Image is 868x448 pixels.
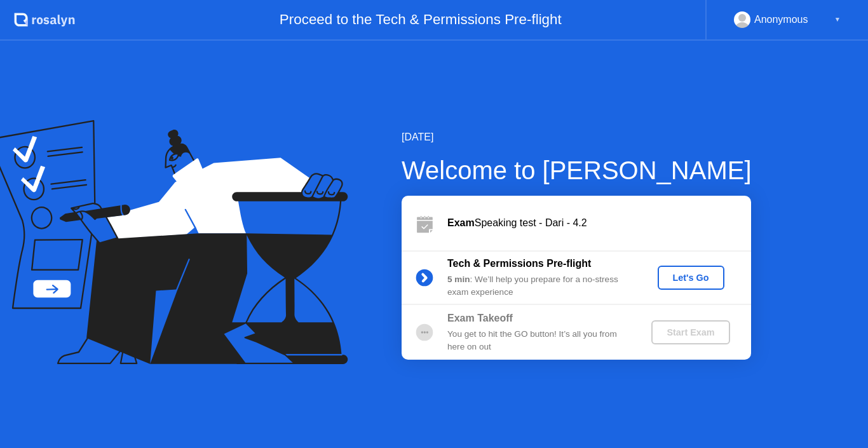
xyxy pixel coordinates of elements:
[834,11,841,28] div: ▼
[402,151,752,189] div: Welcome to [PERSON_NAME]
[447,328,630,354] div: You get to hit the GO button! It’s all you from here on out
[651,320,729,344] button: Start Exam
[447,215,751,231] div: Speaking test - Dari - 4.2
[447,273,630,299] div: : We’ll help you prepare for a no-stress exam experience
[663,273,719,283] div: Let's Go
[658,266,724,290] button: Let's Go
[447,275,470,284] b: 5 min
[447,258,591,269] b: Tech & Permissions Pre-flight
[447,313,513,323] b: Exam Takeoff
[402,130,752,145] div: [DATE]
[656,327,724,337] div: Start Exam
[754,11,808,28] div: Anonymous
[447,217,475,228] b: Exam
